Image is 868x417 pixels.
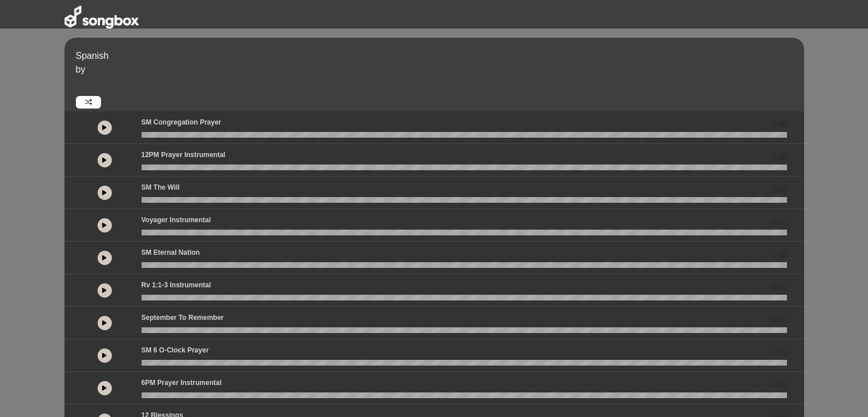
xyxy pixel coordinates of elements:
[76,65,86,74] span: by
[142,117,221,127] p: SM Congregation Prayer
[771,347,786,359] span: 0.00
[771,314,786,326] span: 0.00
[771,119,786,131] span: 0.00
[771,151,786,163] span: 0.00
[142,150,225,160] p: 12PM Prayer Instrumental
[142,345,209,355] p: SM 6 o-clock prayer
[771,282,786,294] span: 0.00
[142,280,211,290] p: Rv 1:1-3 Instrumental
[142,312,224,323] p: September to Remember
[771,379,786,391] span: 0.00
[771,249,786,261] span: 0.00
[771,216,786,228] span: 0.00
[142,215,211,225] p: Voyager Instrumental
[64,6,139,29] img: songbox-logo-white.png
[142,182,180,193] p: SM The Will
[142,378,222,388] p: 6PM Prayer Instrumental
[76,49,801,63] p: Spanish
[142,247,200,258] p: SM Eternal Nation
[771,184,786,196] span: 0.00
